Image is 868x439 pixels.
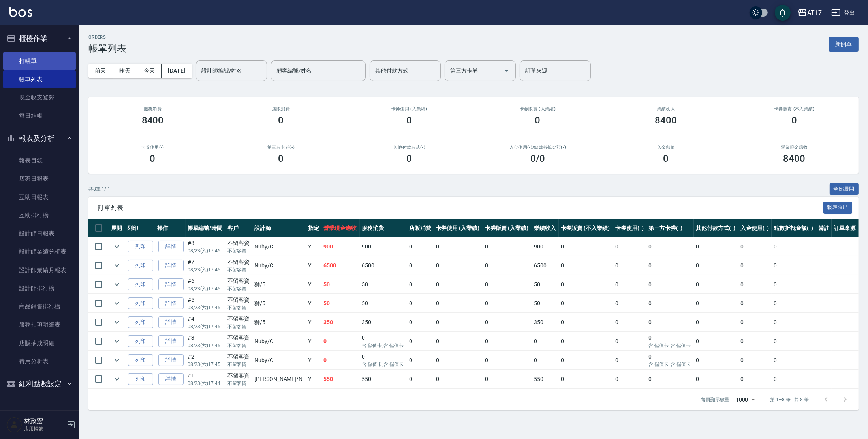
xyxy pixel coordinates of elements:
[775,5,791,21] button: save
[532,294,559,313] td: 50
[227,334,250,342] div: 不留客資
[483,351,532,370] td: 0
[559,219,613,237] th: 卡券販賣 (不入業績)
[306,370,321,389] td: Y
[3,28,76,49] button: 櫃檯作業
[227,380,250,387] p: 不留客資
[252,332,306,351] td: Nuby /C
[407,370,434,389] td: 0
[434,275,483,294] td: 0
[646,332,694,351] td: 0
[227,258,250,266] div: 不留客資
[186,313,226,332] td: #4
[3,261,76,279] a: 設計師業績月報表
[158,373,184,385] a: 詳情
[227,247,250,254] p: 不留客資
[646,351,694,370] td: 0
[186,275,226,294] td: #6
[111,316,123,328] button: expand row
[186,332,226,351] td: #3
[407,256,434,275] td: 0
[3,374,76,394] button: 紅利點數設定
[88,35,126,40] h2: ORDERS
[188,323,224,330] p: 08/23 (六) 17:45
[321,313,360,332] td: 350
[321,256,360,275] td: 6500
[807,8,822,18] div: AT17
[227,277,250,285] div: 不留客資
[816,219,832,237] th: 備註
[829,40,859,48] a: 新開單
[772,370,816,389] td: 0
[646,256,694,275] td: 0
[321,351,360,370] td: 0
[772,219,816,237] th: 點數折抵金額(-)
[3,352,76,370] a: 費用分析表
[559,256,613,275] td: 0
[188,247,224,254] p: 08/23 (六) 17:46
[829,37,859,52] button: 新開單
[483,294,532,313] td: 0
[792,115,797,126] h3: 0
[483,219,532,237] th: 卡券販賣 (入業績)
[227,372,250,380] div: 不留客資
[226,106,336,112] h2: 店販消費
[360,256,407,275] td: 6500
[530,153,545,164] h3: 0 /0
[738,275,772,294] td: 0
[832,219,859,237] th: 訂單來源
[111,297,123,309] button: expand row
[306,332,321,351] td: Y
[770,396,809,403] p: 第 1–8 筆 共 8 筆
[407,351,434,370] td: 0
[532,237,559,256] td: 900
[532,351,559,370] td: 0
[407,219,434,237] th: 店販消費
[188,266,224,273] p: 08/23 (六) 17:45
[772,294,816,313] td: 0
[128,373,153,385] button: 列印
[150,153,156,164] h3: 0
[646,294,694,313] td: 0
[772,256,816,275] td: 0
[738,219,772,237] th: 入金使用(-)
[252,351,306,370] td: Nuby /C
[407,332,434,351] td: 0
[188,285,224,292] p: 08/23 (六) 17:45
[162,64,192,78] button: [DATE]
[532,256,559,275] td: 6500
[559,313,613,332] td: 0
[128,278,153,291] button: 列印
[3,206,76,224] a: 互助排行榜
[158,316,184,329] a: 詳情
[483,313,532,332] td: 0
[321,332,360,351] td: 0
[111,241,123,252] button: expand row
[532,275,559,294] td: 50
[738,351,772,370] td: 0
[3,316,76,334] a: 服務扣項明細表
[306,256,321,275] td: Y
[227,361,250,368] p: 不留客資
[646,275,694,294] td: 0
[155,219,185,237] th: 操作
[278,153,284,164] h3: 0
[3,334,76,352] a: 店販抽成明細
[128,241,153,253] button: 列印
[694,370,738,389] td: 0
[407,115,412,126] h3: 0
[360,237,407,256] td: 900
[227,342,250,349] p: 不留客資
[186,256,226,275] td: #7
[142,115,164,126] h3: 8400
[434,256,483,275] td: 0
[252,256,306,275] td: Nuby /C
[532,219,559,237] th: 業績收入
[306,294,321,313] td: Y
[407,237,434,256] td: 0
[128,260,153,272] button: 列印
[407,153,412,164] h3: 0
[306,219,321,237] th: 指定
[646,219,694,237] th: 第三方卡券(-)
[694,294,738,313] td: 0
